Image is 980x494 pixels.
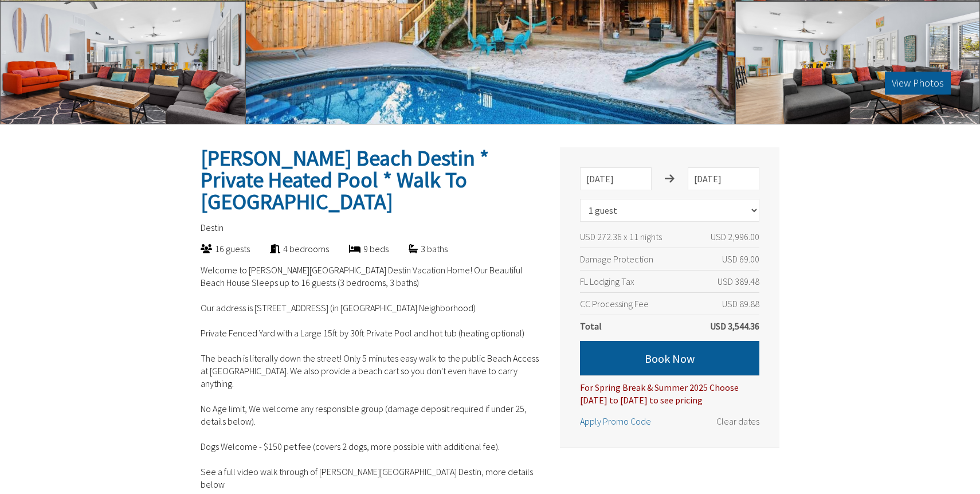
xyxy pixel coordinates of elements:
[580,320,602,332] span: Total
[580,375,759,406] div: For Spring Break & Summer 2025 Choose [DATE] to [DATE] to see pricing
[885,72,951,95] button: View Photos
[580,167,652,190] input: Check-in
[710,320,759,332] span: USD 3,544.36
[722,297,759,310] span: USD 89.88
[201,222,224,233] span: Destin
[716,415,759,427] span: Clear dates
[181,242,250,255] div: 16 guests
[718,275,759,288] span: USD 389.48
[580,253,653,265] span: Damage Protection
[688,167,759,190] input: Check-out
[722,253,759,265] span: USD 69.00
[580,276,634,287] span: FL Lodging Tax
[329,242,389,255] div: 9 beds
[389,242,448,255] div: 3 baths
[580,298,649,309] span: CC Processing Fee
[580,231,662,242] span: USD 272.36 x 11 nights
[201,147,540,213] h2: [PERSON_NAME] Beach Destin * Private Heated Pool * Walk To [GEOGRAPHIC_DATA]
[250,242,329,255] div: 4 bedrooms
[580,341,759,375] button: Book Now
[711,230,759,243] span: USD 2,996.00
[580,415,651,427] span: Apply Promo Code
